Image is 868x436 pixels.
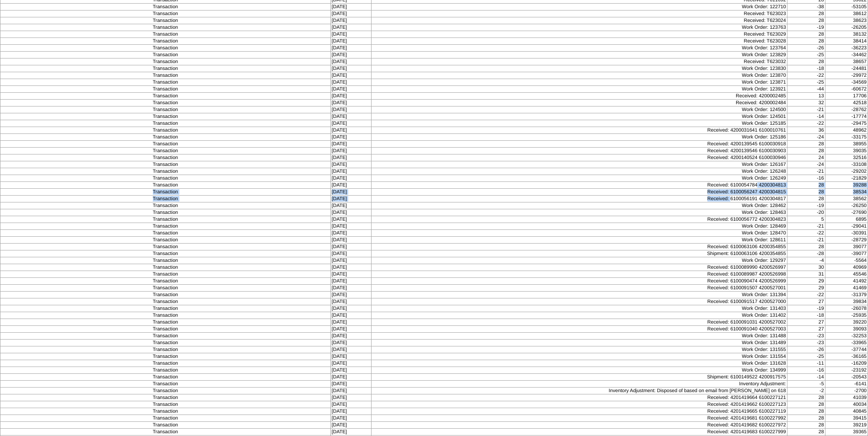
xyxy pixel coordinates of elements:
td: -21 [787,106,825,113]
td: Transaction [0,333,331,340]
td: -2700 [825,388,868,394]
td: 28 [787,148,825,154]
td: Work Order: 126249 [372,175,787,182]
td: 28 [787,401,825,408]
td: -22 [787,292,825,298]
td: Transaction [0,230,331,237]
td: -31379 [825,292,868,298]
td: -29041 [825,223,868,230]
td: [DATE] [330,93,371,100]
td: -37744 [825,346,868,353]
td: Transaction [0,264,331,271]
td: Received: 4200002485 [372,93,787,100]
td: Transaction [0,360,331,367]
td: 38414 [825,38,868,45]
td: [DATE] [330,360,371,367]
td: [DATE] [330,305,371,312]
td: Transaction [0,381,331,388]
td: Work Order: 128462 [372,202,787,209]
td: Received: T623029 [372,31,787,38]
td: [DATE] [330,271,371,278]
td: -14 [787,374,825,381]
td: Transaction [0,319,331,326]
td: Received: T623024 [372,17,787,24]
td: -26 [787,45,825,52]
td: -34462 [825,52,868,58]
td: [DATE] [330,4,371,11]
td: Transaction [0,52,331,58]
td: Work Order: 123829 [372,52,787,58]
td: [DATE] [330,374,371,381]
td: -32253 [825,333,868,340]
td: -29972 [825,72,868,79]
td: [DATE] [330,401,371,408]
td: Received: 4200031641 6100010761 [372,127,787,134]
td: Transaction [0,216,331,223]
td: [DATE] [330,127,371,134]
td: Work Order: 123871 [372,79,787,86]
td: Transaction [0,285,331,292]
td: -6141 [825,381,868,388]
td: Shipment: 6100149522 4200917575 [372,374,787,381]
td: -14 [787,113,825,120]
td: [DATE] [330,353,371,360]
td: [DATE] [330,134,371,141]
td: -18 [787,65,825,72]
td: -24481 [825,65,868,72]
td: -16 [787,175,825,182]
td: Transaction [0,189,331,196]
td: -23 [787,333,825,340]
td: Work Order: 126167 [372,161,787,168]
td: -21829 [825,175,868,182]
td: 41469 [825,285,868,292]
td: -39077 [825,250,868,257]
td: [DATE] [330,154,371,161]
td: 39077 [825,244,868,250]
td: 40969 [825,264,868,271]
td: [DATE] [330,223,371,230]
td: Work Order: 131488 [372,333,787,340]
td: Transaction [0,175,331,182]
td: 40034 [825,401,868,408]
td: Transaction [0,154,331,161]
td: Received: 6100089987 4200526998 [372,271,787,278]
td: Received: 6100089990 4200526997 [372,264,787,271]
td: Transaction [0,86,331,93]
td: Transaction [0,374,331,381]
td: [DATE] [330,209,371,216]
td: 38534 [825,189,868,196]
td: -21 [787,237,825,244]
td: 39288 [825,182,868,189]
td: -26 [787,346,825,353]
td: -28729 [825,237,868,244]
td: Transaction [0,271,331,278]
td: 28 [787,17,825,24]
td: [DATE] [330,394,371,401]
td: Work Order: 128611 [372,237,787,244]
td: 24 [787,154,825,161]
td: 38132 [825,31,868,38]
td: -26078 [825,305,868,312]
td: Transaction [0,148,331,154]
td: [DATE] [330,72,371,79]
td: Work Order: 131402 [372,312,787,319]
td: Transaction [0,209,331,216]
td: [DATE] [330,326,371,333]
td: [DATE] [330,278,371,285]
td: Transaction [0,79,331,86]
td: Received: 4201419662 6100227123 [372,401,787,408]
td: Transaction [0,58,331,65]
td: -28 [787,250,825,257]
td: -26205 [825,24,868,31]
td: Work Order: 123830 [372,65,787,72]
td: Transaction [0,24,331,31]
td: [DATE] [330,120,371,127]
td: 6895 [825,216,868,223]
td: Transaction [0,106,331,113]
td: 38562 [825,196,868,202]
td: Work Order: 125185 [372,120,787,127]
td: -22 [787,230,825,237]
td: Transaction [0,38,331,45]
td: Transaction [0,45,331,52]
td: 30 [787,264,825,271]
